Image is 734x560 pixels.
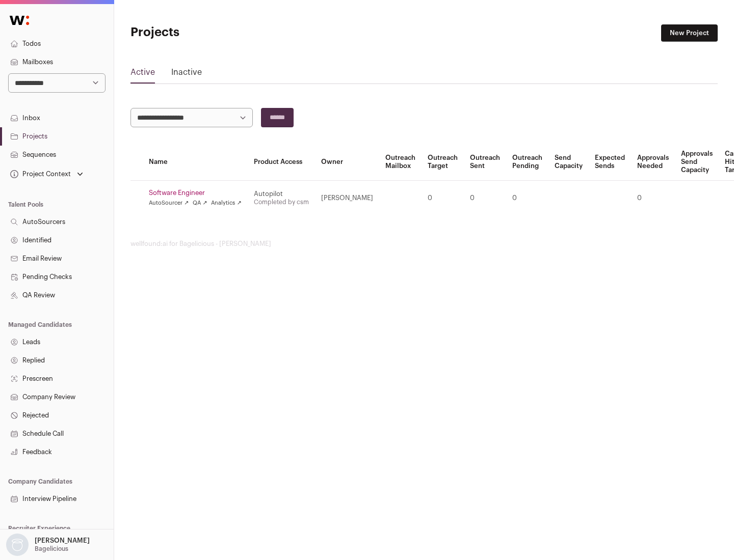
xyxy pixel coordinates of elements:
[149,199,189,207] a: AutoSourcer ↗
[193,199,207,207] a: QA ↗
[211,199,241,207] a: Analytics ↗
[130,240,718,248] footer: wellfound:ai for Bagelicious - [PERSON_NAME]
[422,181,464,216] td: 0
[379,144,422,181] th: Outreach Mailbox
[254,190,309,198] div: Autopilot
[4,10,35,31] img: Wellfound
[661,24,718,42] a: New Project
[149,189,242,197] a: Software Engineer
[4,534,92,556] button: Open dropdown
[589,144,631,181] th: Expected Sends
[422,144,464,181] th: Outreach Target
[8,167,85,181] button: Open dropdown
[315,181,379,216] td: [PERSON_NAME]
[675,144,719,181] th: Approvals Send Capacity
[548,144,589,181] th: Send Capacity
[130,66,155,82] a: Active
[8,170,71,178] div: Project Context
[35,545,68,553] p: Bagelicious
[631,144,675,181] th: Approvals Needed
[254,199,309,205] a: Completed by csm
[506,144,548,181] th: Outreach Pending
[248,144,315,181] th: Product Access
[171,66,202,82] a: Inactive
[35,537,90,545] p: [PERSON_NAME]
[464,144,506,181] th: Outreach Sent
[143,144,248,181] th: Name
[6,534,29,556] img: nopic.png
[315,144,379,181] th: Owner
[506,181,548,216] td: 0
[631,181,675,216] td: 0
[464,181,506,216] td: 0
[130,24,326,41] h1: Projects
